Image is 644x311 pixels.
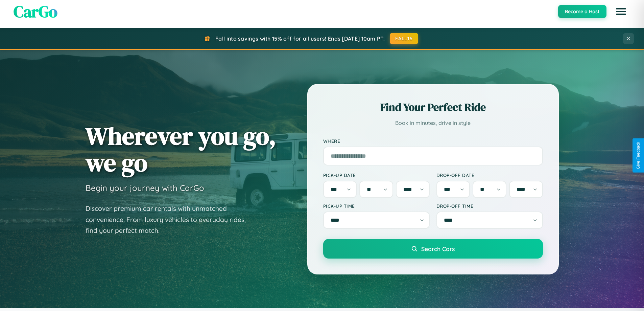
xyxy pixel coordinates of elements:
span: Fall into savings with 15% off for all users! Ends [DATE] 10am PT. [215,35,385,42]
button: Open menu [612,2,630,21]
h3: Begin your journey with CarGo [86,183,204,193]
p: Book in minutes, drive in style [323,118,543,128]
label: Pick-up Date [323,172,430,178]
label: Drop-off Date [436,172,543,178]
h1: Wherever you go, we go [86,123,276,176]
button: Become a Host [558,5,606,18]
label: Pick-up Time [323,203,430,209]
p: Discover premium car rentals with unmatched convenience. From luxury vehicles to everyday rides, ... [86,203,255,236]
span: CarGo [14,0,57,23]
label: Drop-off Time [436,203,543,209]
button: FALL15 [390,33,418,44]
button: Search Cars [323,239,543,259]
label: Where [323,138,543,144]
span: Search Cars [421,245,455,252]
div: Give Feedback [636,142,641,169]
h2: Find Your Perfect Ride [323,100,543,115]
